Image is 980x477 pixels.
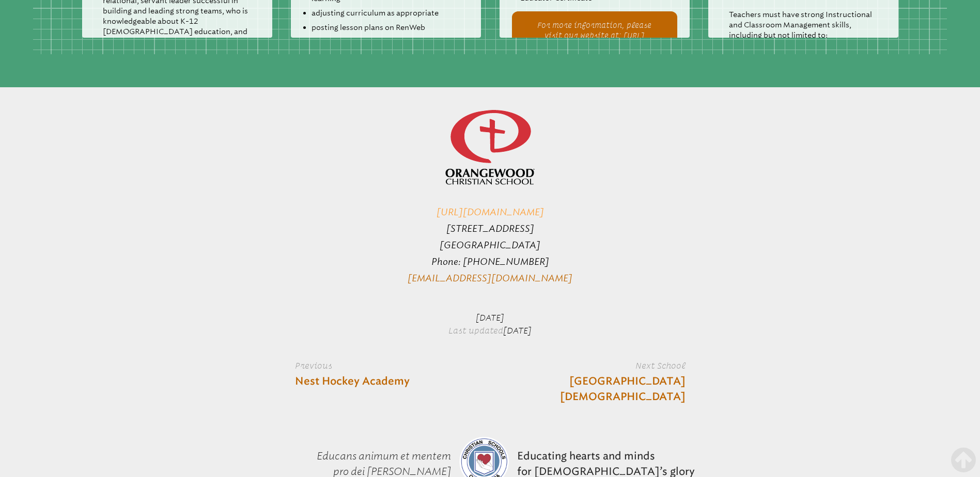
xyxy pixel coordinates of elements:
p: Teachers must have strong Instructional and Classroom Management skills, including but not limite... [729,9,878,40]
a: Nest Hockey Academy [295,374,410,389]
span: [DATE] [476,313,504,323]
a: [GEOGRAPHIC_DATA][DEMOGRAPHIC_DATA] [536,374,686,405]
a: [EMAIL_ADDRESS][DOMAIN_NAME] [408,273,572,284]
p: For more information, please visit our website at: [URL][DOMAIN_NAME] [528,20,661,51]
li: evaluating handouts and testing materials against student performance [312,37,460,57]
a: [URL][DOMAIN_NAME] [437,206,544,218]
label: Previous [295,359,444,372]
label: Next School [536,359,686,372]
img: Facebook-Logo.png [439,96,542,199]
li: adjusting curriculum as appropriate [312,8,460,18]
li: posting lesson plans on RenWeb [312,22,460,33]
p: Last updated [382,303,599,341]
p: [STREET_ADDRESS] [GEOGRAPHIC_DATA] Phone: [PHONE_NUMBER] [295,96,686,287]
span: [DATE] [503,326,532,336]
